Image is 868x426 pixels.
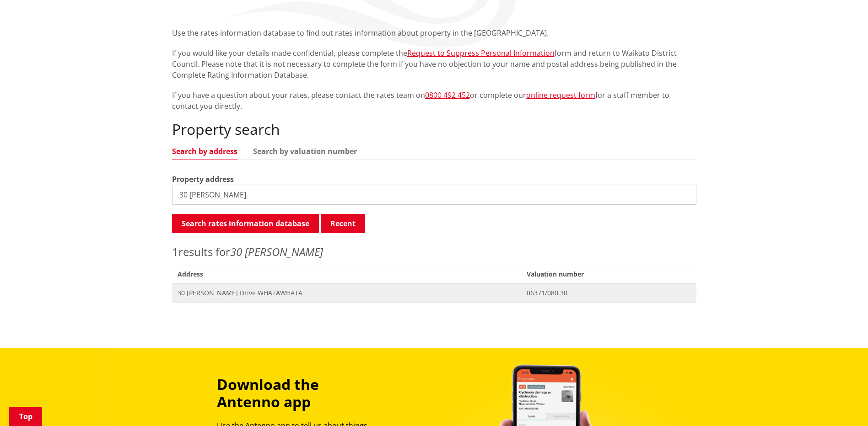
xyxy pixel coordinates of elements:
[172,27,696,38] p: Use the rates information database to find out rates information about property in the [GEOGRAPHI...
[521,265,696,283] span: Valuation number
[9,407,42,426] a: Top
[172,214,319,233] button: Search rates information database
[172,185,696,205] input: e.g. Duke Street NGARUAWAHIA
[526,90,595,100] a: online request form
[253,148,357,155] a: Search by valuation number
[172,148,237,155] a: Search by address
[178,288,516,298] span: 30 [PERSON_NAME] Drive WHATAWHATA
[217,376,383,411] h3: Download the Antenno app
[230,244,323,259] em: 30 [PERSON_NAME]
[407,48,555,58] a: Request to Suppress Personal Information
[172,265,521,283] span: Address
[172,244,696,260] p: results for
[425,90,470,100] a: 0800 492 452
[826,388,859,421] iframe: Messenger Launcher
[172,48,696,80] p: If you would like your details made confidential, please complete the form and return to Waikato ...
[172,283,696,302] a: 30 [PERSON_NAME] Drive WHATAWHATA 06371/080.30
[172,121,696,138] h2: Property search
[172,244,178,259] span: 1
[172,174,234,185] label: Property address
[321,214,365,233] button: Recent
[527,288,691,298] span: 06371/080.30
[172,90,696,112] p: If you have a question about your rates, please contact the rates team on or complete our for a s...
